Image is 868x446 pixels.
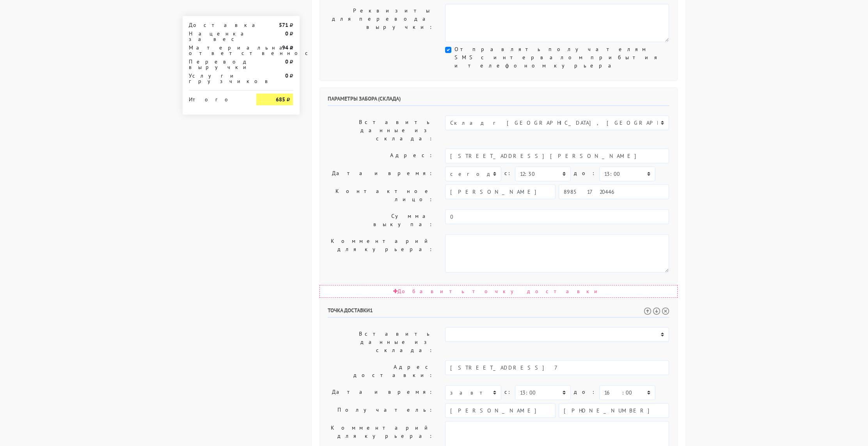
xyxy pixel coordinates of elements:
strong: 94 [282,44,288,51]
span: 1 [370,307,373,314]
strong: 0 [285,58,288,65]
label: Контактное лицо: [322,184,440,206]
label: c: [504,166,512,180]
label: Комментарий для курьера: [322,234,440,273]
label: c: [504,385,512,399]
input: Телефон [559,184,669,199]
label: Дата и время: [322,385,440,400]
label: Получатель: [322,403,440,418]
div: Услуги грузчиков [183,73,251,84]
input: Имя [445,184,556,199]
input: Имя [445,403,556,418]
strong: 571 [279,21,288,28]
div: Перевод выручки [183,59,251,70]
label: Сумма выкупа: [322,209,440,231]
label: Адрес доставки: [322,360,440,382]
div: Наценка за вес [183,31,251,42]
h6: Точка доставки [328,307,669,318]
label: до: [574,385,596,399]
div: Добавить точку доставки [320,285,678,298]
label: до: [574,166,596,180]
label: Отправлять получателям SMS с интервалом прибытия и телефоном курьера [454,45,669,70]
label: Дата и время: [322,166,440,181]
h6: Параметры забора (склада) [328,96,669,106]
label: Вставить данные из склада: [322,327,440,357]
label: Адрес: [322,149,440,163]
strong: 0 [285,72,288,79]
input: Телефон [559,403,669,418]
strong: 0 [285,30,288,37]
div: Доставка [183,22,251,28]
label: Реквизиты для перевода выручки: [322,4,440,42]
div: Материальная ответственность [183,45,251,56]
strong: 685 [276,96,285,103]
div: Итого [189,94,245,102]
label: Вставить данные из склада: [322,115,440,145]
